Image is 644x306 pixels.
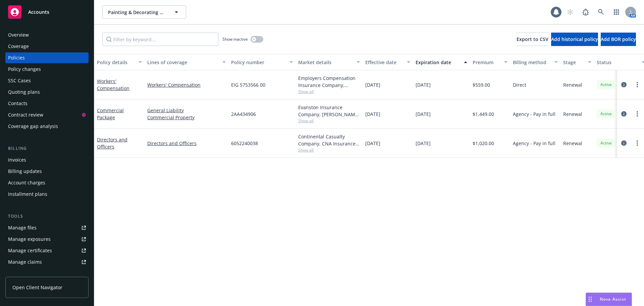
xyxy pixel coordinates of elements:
div: Overview [8,30,29,40]
div: Policy number [231,59,285,66]
span: Agency - Pay in full [513,140,555,147]
a: more [633,110,641,118]
button: Expiration date [413,54,470,70]
div: Expiration date [416,59,460,66]
button: Lines of coverage [145,54,228,70]
div: Policy details [97,59,135,66]
a: more [633,139,641,147]
span: 6052240038 [231,140,258,147]
span: Show all [298,147,360,153]
div: Effective date [365,59,403,66]
div: Installment plans [8,189,47,200]
div: Manage claims [8,257,42,267]
div: Evanston Insurance Company, [PERSON_NAME] Insurance, RT Specialty Insurance Services, LLC (RSG Sp... [298,104,360,118]
div: Coverage gap analysis [8,121,58,132]
a: Report a Bug [579,5,592,19]
a: Commercial Property [147,114,226,121]
a: more [633,81,641,89]
div: Manage certificates [8,245,52,256]
a: Manage exposures [5,234,89,245]
span: Add BOR policy [601,36,636,42]
div: Contract review [8,110,43,120]
div: Quoting plans [8,87,40,97]
a: Accounts [5,3,89,21]
div: Premium [473,59,500,66]
button: Stage [560,54,594,70]
span: Show all [298,89,360,94]
a: SSC Cases [5,75,89,86]
div: Manage files [8,222,37,233]
button: Effective date [363,54,413,70]
div: Employers Compensation Insurance Company, Employers Insurance Group [298,75,360,89]
input: Filter by keyword... [102,33,218,46]
span: Renewal [563,140,582,147]
a: Policy changes [5,64,89,75]
div: Contacts [8,98,28,109]
div: Lines of coverage [147,59,218,66]
div: Invoices [8,155,26,165]
a: circleInformation [620,139,628,147]
a: Contacts [5,98,89,109]
div: Stage [563,59,584,66]
a: Search [594,5,608,19]
span: Active [599,140,613,146]
span: Show inactive [222,36,248,42]
span: $1,020.00 [473,140,494,147]
span: Nova Assist [600,296,626,302]
div: Market details [298,59,353,66]
span: [DATE] [365,140,380,147]
span: [DATE] [416,111,431,118]
span: [DATE] [365,111,380,118]
button: Nova Assist [586,293,632,306]
a: Start snowing [563,5,577,19]
a: Manage BORs [5,268,89,279]
div: Account charges [8,177,45,188]
span: [DATE] [365,81,380,88]
a: Directors and Officers [97,136,127,150]
span: Open Client Navigator [12,284,62,291]
span: Export to CSV [517,36,548,42]
span: Painting & Decorating Contractors Association of [GEOGRAPHIC_DATA] [108,9,166,16]
span: Active [599,82,613,88]
span: EIG 5753566 00 [231,81,265,88]
a: Installment plans [5,189,89,200]
a: Quoting plans [5,87,89,97]
a: Manage certificates [5,245,89,256]
span: Active [599,111,613,117]
button: Policy details [94,54,145,70]
span: [DATE] [416,81,431,88]
span: Renewal [563,111,582,118]
span: 2AA434906 [231,111,256,118]
button: Market details [296,54,363,70]
span: [DATE] [416,140,431,147]
button: Billing method [510,54,560,70]
button: Painting & Decorating Contractors Association of [GEOGRAPHIC_DATA] [102,5,186,19]
a: Contract review [5,110,89,120]
a: Manage claims [5,257,89,267]
button: Export to CSV [517,33,548,46]
div: Manage exposures [8,234,51,245]
button: Premium [470,54,510,70]
a: circleInformation [620,110,628,118]
span: Add historical policy [551,36,598,42]
a: Coverage gap analysis [5,121,89,132]
a: circleInformation [620,81,628,89]
div: Policies [8,52,25,63]
a: Overview [5,30,89,40]
div: Manage BORs [8,268,40,279]
span: Renewal [563,81,582,88]
span: Direct [513,81,526,88]
a: Workers' Compensation [97,78,129,91]
a: Commercial Package [97,107,124,121]
a: General Liability [147,107,226,114]
a: Workers' Compensation [147,81,226,88]
div: Coverage [8,41,29,52]
div: Continental Casualty Company, CNA Insurance, CRC Group [298,133,360,147]
div: Policy changes [8,64,41,75]
div: Billing method [513,59,550,66]
button: Policy number [228,54,296,70]
a: Switch app [610,5,623,19]
span: Accounts [28,9,49,15]
span: Agency - Pay in full [513,111,555,118]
